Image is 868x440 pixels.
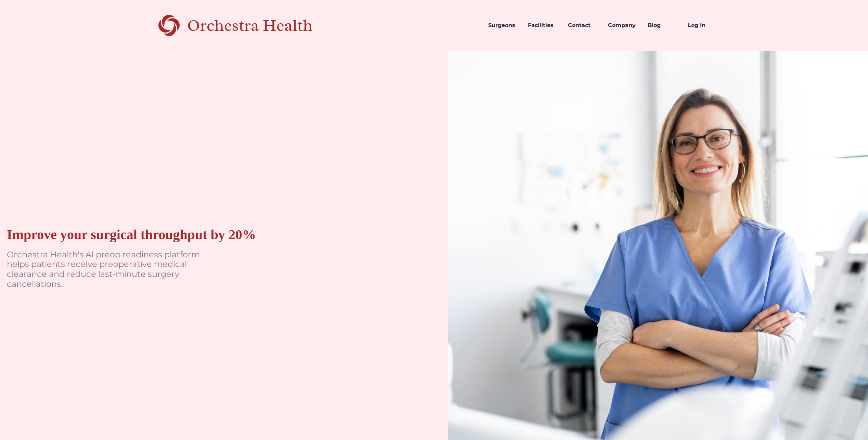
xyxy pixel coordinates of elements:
[7,227,256,243] div: Improve your surgical throughput by 20%
[522,14,562,37] a: Facilities
[642,14,682,37] a: Blog
[603,14,643,37] a: Company
[146,14,337,37] a: home
[682,14,722,37] a: Log In
[7,250,212,289] p: Orchestra Health's AI preop readiness platform helps patients receive preoperative medical cleara...
[483,14,523,37] a: Surgeons
[187,19,337,33] div: Orchestra Health
[562,14,603,37] a: Contact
